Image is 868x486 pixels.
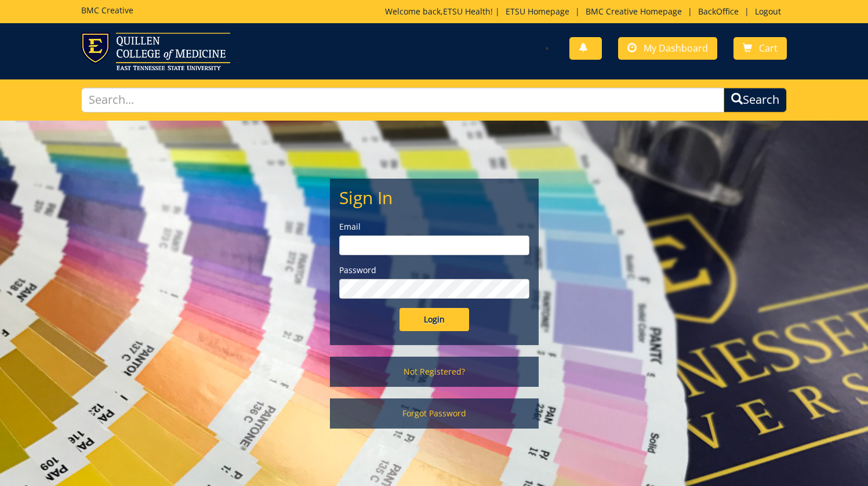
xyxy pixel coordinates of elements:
[749,6,787,17] a: Logout
[339,188,529,207] h2: Sign In
[339,221,529,233] label: Email
[759,42,778,55] span: Cart
[330,357,539,387] a: Not Registered?
[692,6,744,17] a: BackOffice
[500,6,575,17] a: ETSU Homepage
[733,37,787,60] a: Cart
[81,88,725,113] input: Search...
[81,32,230,70] img: ETSU logo
[339,264,529,276] label: Password
[81,6,133,14] h5: BMC Creative
[724,88,787,113] button: Search
[580,6,688,17] a: BMC Creative Homepage
[385,6,787,17] p: Welcome back, ! | | | |
[618,37,717,60] a: My Dashboard
[443,6,491,17] a: ETSU Health
[330,398,539,429] a: Forgot Password
[400,308,469,331] input: Login
[644,42,708,55] span: My Dashboard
